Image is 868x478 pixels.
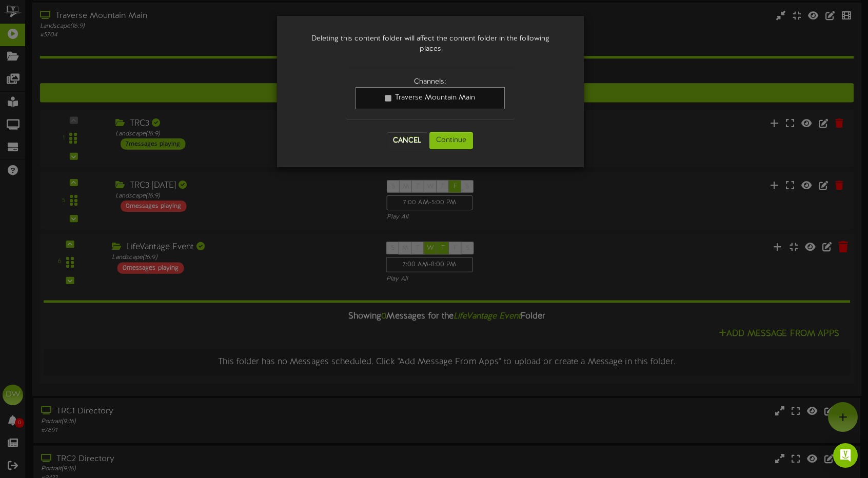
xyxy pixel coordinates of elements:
span: Traverse Mountain Main [395,94,475,102]
button: Cancel [387,132,427,149]
div: Open Intercom Messenger [833,443,858,468]
button: Continue [429,132,473,149]
div: Deleting this content folder will affect the content folder in the following places [292,24,568,65]
input: Traverse Mountain Main [385,95,391,102]
div: Channels: [356,77,505,87]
